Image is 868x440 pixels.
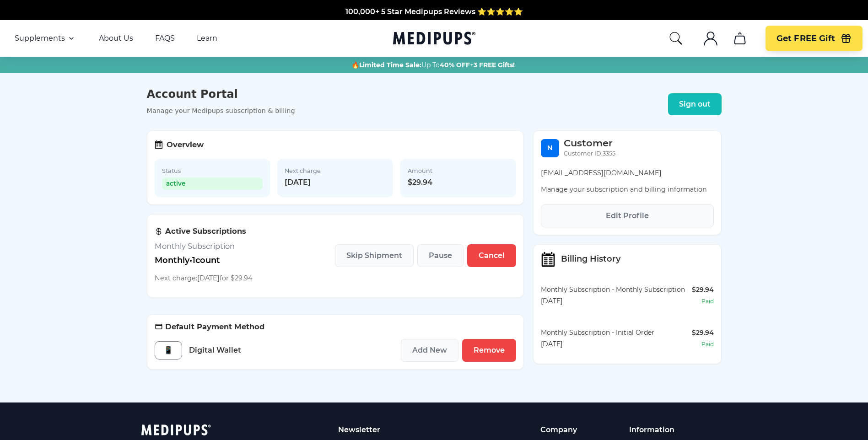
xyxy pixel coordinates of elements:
h3: Overview [167,140,204,150]
span: [DATE] [285,177,386,187]
div: [DATE] [541,296,692,306]
button: cart [729,27,751,49]
h3: Billing History [561,254,620,264]
h3: Active Subscriptions [155,226,253,236]
button: Supplements [15,33,77,44]
span: 🔥 Up To + [351,60,515,70]
button: Add New [401,339,458,362]
a: Medipups [393,30,475,48]
span: active [162,177,263,190]
div: Monthly Subscription - Monthly Subscription [541,285,692,295]
span: Sign out [679,100,711,109]
button: Skip Shipment [335,244,414,267]
div: Monthly Subscription - Initial Order [541,328,692,338]
h2: Customer [564,138,615,148]
button: Sign out [668,93,722,115]
span: Amount [408,166,509,176]
button: Cancel [467,244,516,267]
span: Pause [429,251,452,260]
p: Manage your Medipups subscription & billing [147,107,295,114]
h3: Monthly Subscription [155,241,253,251]
span: Next charge [285,166,386,176]
span: Supplements [15,34,65,43]
button: Remove [462,339,516,362]
h3: Default Payment Method [155,322,516,332]
span: Skip Shipment [346,251,402,260]
button: Edit Profile [541,204,714,227]
span: Status [162,166,263,176]
button: search [669,31,683,46]
p: Newsletter [338,424,476,435]
p: [EMAIL_ADDRESS][DOMAIN_NAME] [541,168,714,178]
div: paid [701,296,714,306]
p: Next charge: [DATE] for $29.94 [155,274,253,283]
span: Edit Profile [606,211,649,220]
h1: Account Portal [147,88,295,101]
span: Add New [412,346,447,355]
button: account [700,27,722,49]
p: Monthly • 1 count [155,256,253,265]
span: $29.94 [408,177,509,187]
div: 📱 [155,341,182,360]
a: About Us [99,34,133,43]
span: Cancel [479,251,505,260]
div: $29.94 [692,328,714,338]
span: Get FREE Gift [776,33,835,44]
div: paid [701,339,714,349]
span: Digital Wallet [189,345,241,355]
a: Learn [197,34,217,43]
p: Company [540,424,596,435]
div: [DATE] [541,339,692,349]
p: Customer ID: 3355 [564,149,615,158]
div: $29.94 [692,285,714,295]
p: Information [629,424,706,435]
span: 100,000+ 5 Star Medipups Reviews ⭐️⭐️⭐️⭐️⭐️ [345,7,523,16]
a: FAQS [155,34,175,43]
span: Remove [474,346,505,355]
button: Get FREE Gift [766,26,863,51]
button: Pause [417,244,464,267]
p: Manage your subscription and billing information [541,185,714,194]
